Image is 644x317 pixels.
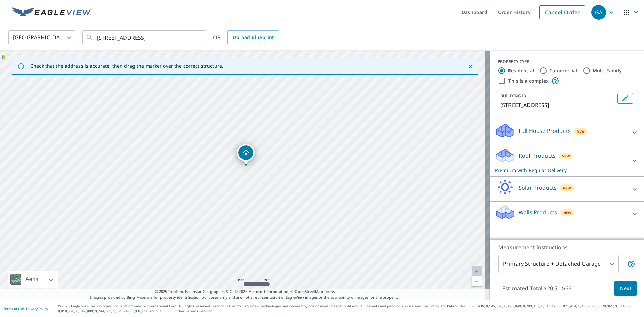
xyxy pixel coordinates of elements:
div: Aerial [8,271,58,288]
span: New [562,153,570,159]
div: Primary Structure + Detached Garage [498,255,619,273]
p: Premium with Regular Delivery [495,167,627,174]
p: Solar Products [519,183,557,192]
div: OR [213,30,279,45]
p: | [3,307,48,311]
p: Roof Products [519,152,556,160]
a: OpenStreetMap [294,289,323,294]
p: Measurement Instructions [498,243,635,251]
a: Current Level 20, Zoom Out [472,276,482,286]
p: Full House Products [519,127,571,135]
div: PROPERTY TYPE [498,59,636,65]
button: Edit building 1 [617,93,633,104]
a: Upload Blueprint [227,30,279,45]
span: © 2025 TomTom, Earthstar Geographics SIO, © 2025 Microsoft Corporation, © [155,289,335,295]
span: New [563,185,571,191]
label: Multi-Family [593,67,622,74]
a: Terms of Use [3,306,24,311]
span: Your report will include the primary structure and a detached garage if one exists. [627,260,635,268]
span: Next [620,284,631,293]
p: BUILDING ID [500,93,526,99]
div: Aerial [23,271,42,288]
a: Privacy Policy [26,306,48,311]
div: Walls ProductsNew [495,204,639,223]
span: New [563,210,572,215]
p: © 2025 Eagle View Technologies, Inc. and Pictometry International Corp. All Rights Reserved. Repo... [58,304,641,314]
p: [STREET_ADDRESS] [500,101,614,109]
button: Next [614,281,637,296]
a: Terms [324,289,335,294]
label: Commercial [549,67,577,74]
p: Check that the address is accurate, then drag the marker over the correct structure. [30,63,223,69]
a: Current Level 20, Zoom In Disabled [472,266,482,276]
span: New [577,128,585,134]
div: GA [591,5,606,20]
p: Walls Products [519,208,557,216]
img: EV Logo [12,7,91,17]
a: Cancel Order [539,5,585,19]
p: Estimated Total: $20.5 - $66 [497,281,577,296]
div: Solar ProductsNew [495,179,639,199]
div: Dropped pin, building 1, Residential property, 507 S 11th St Copperas Cove, TX 76522 [237,144,255,165]
div: [GEOGRAPHIC_DATA] [8,28,75,47]
label: Residential [508,67,534,74]
label: This is a complex [508,77,549,84]
span: Upload Blueprint [233,33,274,42]
div: Full House ProductsNew [495,123,639,142]
div: Roof ProductsNewPremium with Regular Delivery [495,148,639,174]
button: Close [466,62,475,71]
input: Search by address or latitude-longitude [97,28,193,47]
